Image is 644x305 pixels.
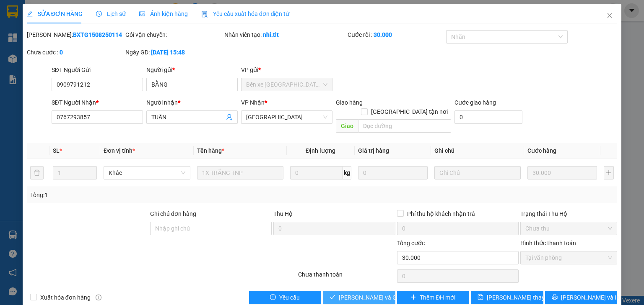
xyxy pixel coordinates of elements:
span: printer [552,294,558,301]
div: Trạng thái Thu Hộ [520,209,617,218]
span: exclamation-circle [270,294,276,301]
span: picture [139,11,145,17]
span: user-add [226,114,233,120]
span: [GEOGRAPHIC_DATA] tận nơi [368,107,451,116]
span: clock-circle [96,11,102,17]
input: Ghi Chú [434,166,521,179]
text: SGTLT1608250001 [39,40,153,54]
div: [PERSON_NAME]: [27,30,124,39]
span: Xuất hóa đơn hàng [37,293,94,302]
th: Ghi chú [431,143,524,159]
span: VP Nhận [241,99,265,106]
div: Chưa thanh toán [297,270,396,284]
span: Lịch sử [96,10,126,17]
div: Người gửi [146,65,238,74]
span: plus [410,294,416,301]
input: VD: Bàn, Ghế [197,166,283,179]
button: plus [604,166,614,179]
span: Ảnh kiện hàng [139,10,188,17]
b: nhi.tlt [263,31,279,38]
b: 30.000 [374,31,392,38]
span: Tổng cước [397,240,425,246]
span: Sài Gòn [246,111,327,123]
span: [PERSON_NAME] và Giao hàng [339,293,419,302]
input: 0 [527,166,597,179]
label: Hình thức thanh toán [520,240,576,246]
span: Tên hàng [197,147,224,154]
span: Thêm ĐH mới [420,293,455,302]
div: Gói vận chuyển: [125,30,222,39]
span: Bến xe Tiền Giang [246,78,327,91]
span: Giá trị hàng [358,147,389,154]
span: Thu Hộ [273,210,293,217]
button: plusThêm ĐH mới [397,291,470,304]
div: Chưa cước : [27,48,124,57]
span: Tại văn phòng [525,251,612,264]
b: 0 [60,49,63,56]
span: [PERSON_NAME] thay đổi [487,293,554,302]
span: Giao [336,119,358,133]
span: Cước hàng [527,147,556,154]
div: Cước rồi : [348,30,444,39]
span: info-circle [96,295,101,300]
span: Giao hàng [336,99,363,106]
button: save[PERSON_NAME] thay đổi [471,291,543,304]
button: Close [598,4,621,28]
div: [GEOGRAPHIC_DATA] [5,60,187,82]
button: check[PERSON_NAME] và Giao hàng [323,291,395,304]
div: Nhân viên tạo: [224,30,346,39]
span: [PERSON_NAME] và In [561,293,620,302]
span: Chưa thu [525,222,612,235]
span: Yêu cầu xuất hóa đơn điện tử [201,10,290,17]
div: SĐT Người Gửi [52,65,143,74]
span: Định lượng [306,147,335,154]
button: exclamation-circleYêu cầu [249,291,322,304]
div: VP gửi [241,65,332,74]
span: save [478,294,483,301]
span: close [606,12,613,19]
span: SL [53,147,60,154]
input: 0 [358,166,428,179]
div: Người nhận [146,98,238,107]
label: Cước giao hàng [454,99,496,106]
div: SĐT Người Nhận [52,98,143,107]
span: kg [343,166,351,179]
div: Tổng: 1 [30,190,249,200]
span: Phí thu hộ khách nhận trả [404,209,478,218]
img: icon [201,11,208,18]
span: edit [27,11,33,17]
span: Khác [109,167,185,179]
span: Yêu cầu [279,293,300,302]
input: Dọc đường [358,119,451,133]
span: SỬA ĐƠN HÀNG [27,10,83,17]
b: [DATE] 15:48 [151,49,185,56]
div: Ngày GD: [125,48,222,57]
input: Ghi chú đơn hàng [150,222,272,235]
button: delete [30,166,44,179]
span: Đơn vị tính [104,147,135,154]
label: Ghi chú đơn hàng [150,210,196,217]
button: printer[PERSON_NAME] và In [545,291,618,304]
input: Cước giao hàng [454,110,522,124]
span: check [330,294,335,301]
b: BXTG1508250114 [73,31,122,38]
